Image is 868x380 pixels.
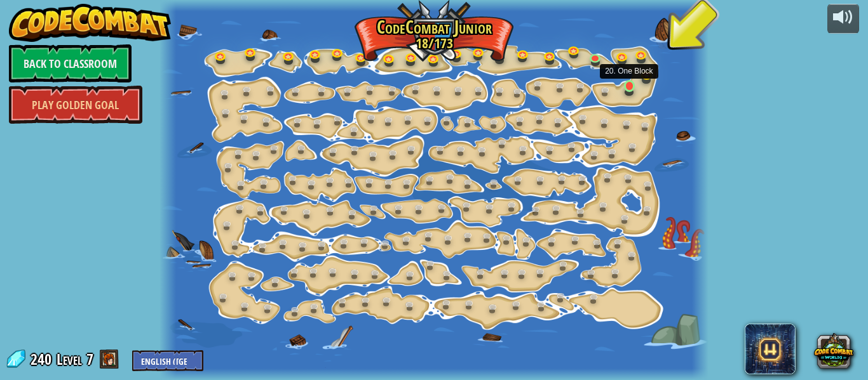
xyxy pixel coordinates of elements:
[86,349,93,369] span: 7
[57,349,82,370] span: Level
[9,86,142,124] a: Play Golden Goal
[827,4,859,34] button: Adjust volume
[31,349,55,369] span: 240
[9,4,172,42] img: CodeCombat - Learn how to code by playing a game
[9,44,132,82] a: Back to Classroom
